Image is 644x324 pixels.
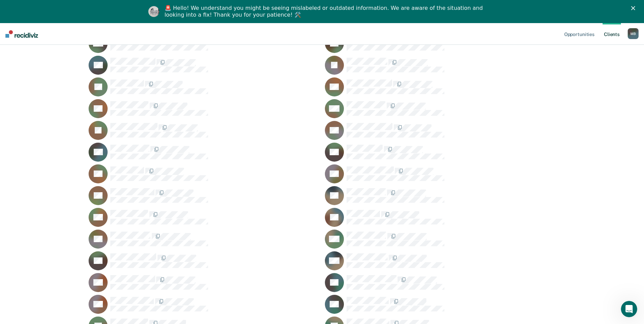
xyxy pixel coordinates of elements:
[628,28,639,39] div: M B
[621,301,637,317] iframe: Intercom live chat
[165,5,485,18] div: 🚨 Hello! We understand you might be seeing mislabeled or outdated information. We are aware of th...
[5,30,38,38] img: Recidiviz
[603,23,621,45] a: Clients
[148,6,159,17] img: Profile image for Kim
[563,23,596,45] a: Opportunities
[631,6,638,10] div: Close
[628,28,639,39] button: MB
